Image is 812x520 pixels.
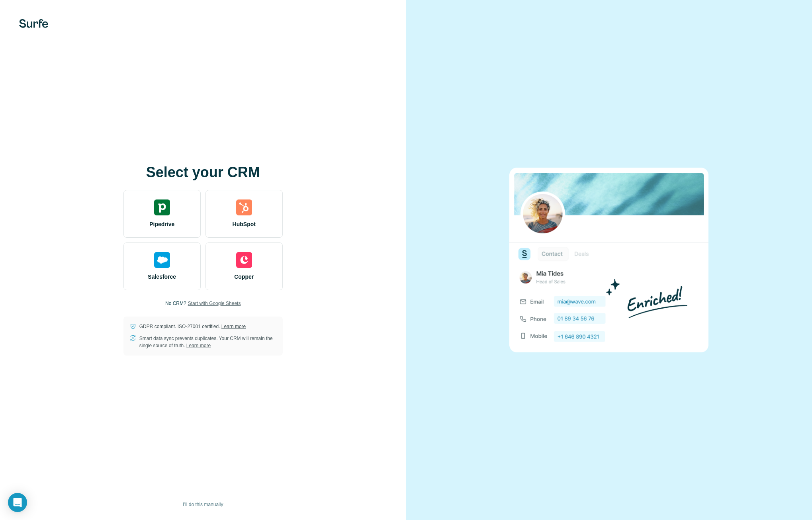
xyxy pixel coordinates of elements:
h1: Select your CRM [123,164,283,180]
div: Open Intercom Messenger [8,493,27,512]
img: none image [509,168,708,352]
span: Salesforce [148,273,176,281]
button: Start with Google Sheets [188,300,241,307]
p: Smart data sync prevents duplicates. Your CRM will remain the single source of truth. [139,335,276,349]
button: I’ll do this manually [177,498,229,510]
p: No CRM? [165,300,186,307]
a: Learn more [221,324,246,329]
p: GDPR compliant. ISO-27001 certified. [139,323,246,330]
img: pipedrive's logo [154,199,170,215]
span: Copper [234,273,254,281]
a: Learn more [186,343,211,348]
img: copper's logo [236,252,252,268]
img: hubspot's logo [236,199,252,215]
img: salesforce's logo [154,252,170,268]
img: Surfe's logo [19,19,48,28]
span: Pipedrive [149,220,174,228]
span: I’ll do this manually [183,501,223,508]
span: HubSpot [233,220,256,228]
